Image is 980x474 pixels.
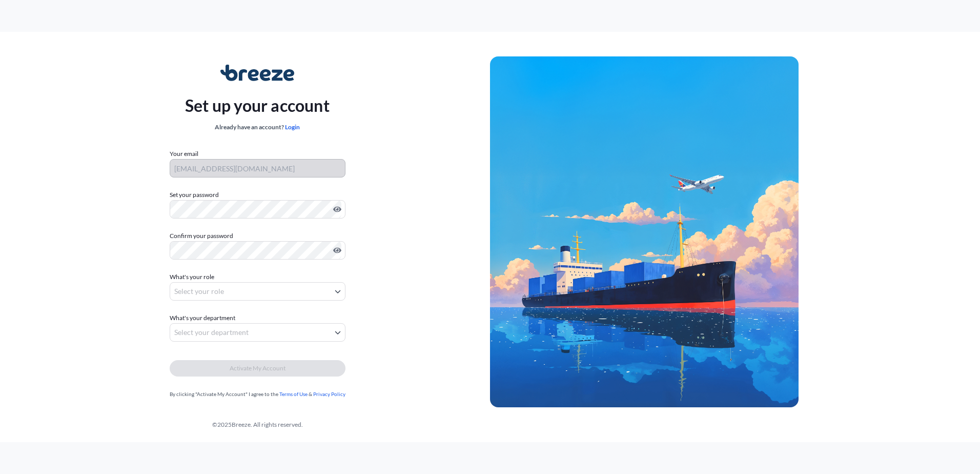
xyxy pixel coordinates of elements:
span: Select your role [174,286,224,297]
span: Select your department [174,327,249,338]
button: Show password [333,246,341,254]
a: Login [285,123,300,131]
label: Confirm your password [170,231,345,241]
a: Privacy Policy [313,391,345,397]
p: Set up your account [185,93,330,118]
span: Activate My Account [230,363,285,373]
span: What's your department [170,313,235,323]
span: What's your role [170,272,214,282]
button: Activate My Account [170,360,345,377]
label: Set your password [170,190,345,200]
div: By clicking "Activate My Account" I agree to the & [170,389,345,399]
button: Select your role [170,282,345,301]
button: Show password [333,205,341,213]
div: © 2025 Breeze. All rights reserved. [25,420,490,430]
img: Ship illustration [490,56,799,407]
label: Your email [170,149,198,159]
div: Already have an account? [185,122,330,132]
button: Select your department [170,323,345,342]
a: Terms of Use [279,391,308,397]
input: Your email address [170,159,345,177]
img: Breeze [220,65,295,81]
